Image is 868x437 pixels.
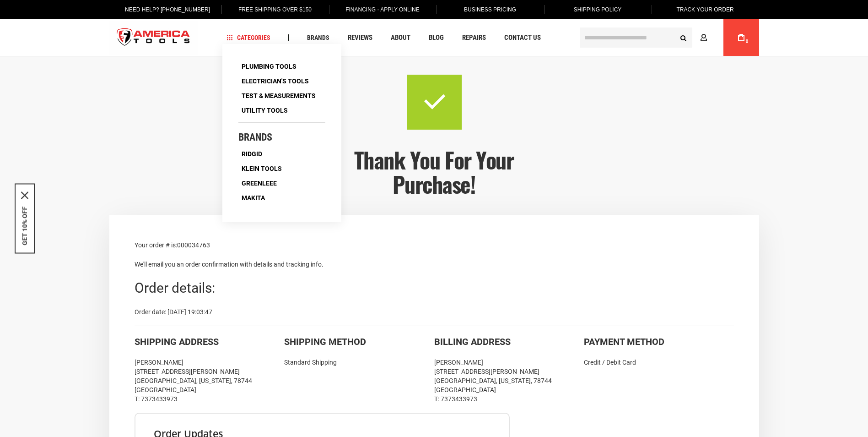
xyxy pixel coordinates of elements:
[344,32,377,44] a: Reviews
[733,19,750,56] a: 0
[21,207,28,246] button: GET 10% OFF
[238,147,265,160] a: Ridgid
[242,93,316,99] span: Test & Measurements
[135,259,734,269] p: We'll email you an order confirmation with details and tracking info.
[135,279,734,298] div: Order details:
[21,192,28,199] button: Close
[109,21,198,55] a: store logo
[242,107,288,114] span: Utility Tools
[584,335,734,349] div: Payment Method
[238,191,268,204] a: Makita
[387,32,415,44] a: About
[574,6,622,13] span: Shipping Policy
[675,29,692,46] button: Search
[584,358,734,367] div: Credit / Debit Card
[348,34,372,41] span: Reviews
[238,104,291,117] a: Utility Tools
[109,21,198,55] img: America Tools
[284,358,434,367] div: Standard Shipping
[739,408,868,437] iframe: LiveChat chat widget
[462,34,486,41] span: Repairs
[425,32,448,44] a: Blog
[238,89,319,102] a: Test & Measurements
[500,32,545,44] a: Contact Us
[238,162,285,175] a: Klein Tools
[226,34,270,41] span: Categories
[242,63,297,70] span: Plumbing Tools
[21,192,28,199] svg: close icon
[434,335,584,349] div: Billing Address
[238,132,325,143] h4: Brands
[238,75,312,87] a: Electrician's Tools
[242,180,277,186] span: Greenleee
[238,177,280,190] a: Greenleee
[177,241,210,249] span: 000034763
[391,34,410,41] span: About
[429,34,444,41] span: Blog
[354,143,513,200] span: Thank you for your purchase!
[238,60,300,73] a: Plumbing Tools
[458,32,490,44] a: Repairs
[135,358,285,404] div: [PERSON_NAME] [STREET_ADDRESS][PERSON_NAME] [GEOGRAPHIC_DATA], [US_STATE], 78744 [GEOGRAPHIC_DATA...
[746,39,749,44] span: 0
[307,34,329,41] span: Brands
[242,78,309,84] span: Electrician's Tools
[434,358,584,404] div: [PERSON_NAME] [STREET_ADDRESS][PERSON_NAME] [GEOGRAPHIC_DATA], [US_STATE], 78744 [GEOGRAPHIC_DATA...
[135,240,734,250] p: Your order # is:
[242,151,262,157] span: Ridgid
[504,34,541,41] span: Contact Us
[303,32,334,44] a: Brands
[284,335,434,349] div: Shipping Method
[135,335,285,349] div: Shipping Address
[135,307,734,317] div: Order date: [DATE] 19:03:47
[242,165,282,172] span: Klein Tools
[242,195,265,201] span: Makita
[222,32,275,44] a: Categories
